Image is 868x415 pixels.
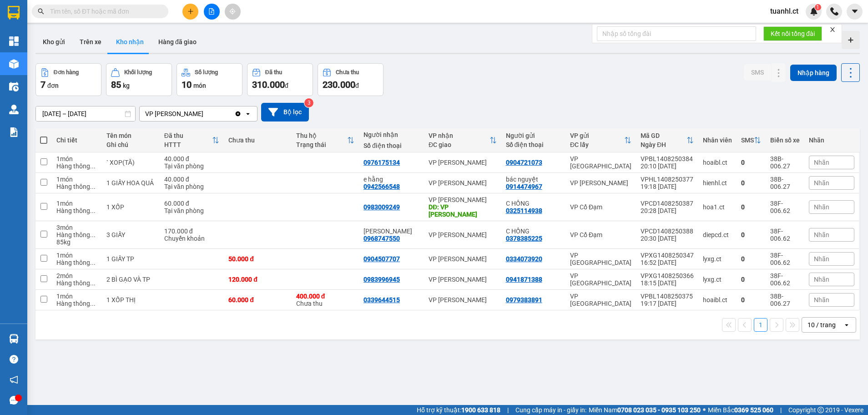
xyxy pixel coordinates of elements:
div: ` XOP(TĂ) [106,159,155,166]
button: Bộ lọc [261,103,309,121]
span: Miền Nam [589,405,701,415]
div: 10 / trang [807,320,836,329]
button: Hàng đã giao [151,31,204,53]
div: VPHL1408250377 [641,176,694,183]
div: Chuyển khoản [164,235,219,242]
svg: open [843,321,850,329]
div: 60.000 đ [164,200,219,207]
div: 0325114938 [506,207,542,214]
div: 170.000 đ [164,228,219,235]
div: VP Cổ Đạm [570,203,631,211]
span: đ [355,82,359,89]
th: Toggle SortBy [424,128,501,152]
button: Nhập hàng [790,65,837,81]
div: Chưa thu [296,293,354,307]
div: 19:17 [DATE] [641,300,694,307]
div: 0 [741,296,761,304]
button: Đã thu310.000đ [247,63,313,96]
span: đ [285,82,288,89]
span: ... [90,183,96,190]
strong: 1900 633 818 [461,406,500,414]
span: copyright [818,407,824,413]
div: Tại văn phòng [164,207,219,214]
span: 7 [40,79,45,90]
span: tuanhl.ct [763,5,806,17]
span: Nhãn [814,203,829,211]
button: Trên xe [72,31,109,53]
div: VPCD1408250387 [641,200,694,207]
span: 310.000 [252,79,285,90]
div: Người gửi [506,132,561,139]
div: Nhân viên [703,137,732,144]
div: 19:18 [DATE] [641,183,694,190]
div: 50.000 đ [228,255,287,263]
button: Đơn hàng7đơn [35,63,101,96]
img: dashboard-icon [9,36,19,46]
div: 40.000 đ [164,176,219,183]
div: 3 món [56,224,97,231]
span: Nhãn [814,179,829,187]
button: aim [225,4,241,20]
div: Số điện thoại [363,142,419,149]
div: hoaibl.ct [703,159,732,166]
div: Hàng thông thường [56,279,97,287]
div: C HỒNG [506,200,561,207]
span: Nhãn [814,255,829,263]
svg: Clear value [234,110,242,117]
span: | [780,405,782,415]
img: logo-vxr [8,6,20,20]
svg: open [244,110,252,117]
div: VP [PERSON_NAME] [429,196,497,203]
span: caret-down [851,7,859,15]
div: VP [PERSON_NAME] [570,179,631,187]
th: Toggle SortBy [636,128,698,152]
div: 0983009249 [363,203,400,211]
div: 3 GIẤY [106,231,155,238]
div: 0 [741,203,761,211]
div: C HỒNG [506,228,561,235]
div: 0941871388 [506,276,542,283]
div: 120.000 đ [228,276,287,283]
span: 230.000 [323,79,355,90]
input: Selected VP Hoàng Liệt. [204,109,205,118]
div: lyxg.ct [703,276,732,283]
div: 18:15 [DATE] [641,279,694,287]
img: warehouse-icon [9,59,19,69]
div: 60.000 đ [228,296,287,304]
th: Toggle SortBy [292,128,359,152]
div: 1 món [56,176,97,183]
img: warehouse-icon [9,334,19,344]
span: question-circle [10,355,18,364]
div: Hàng thông thường [56,162,97,170]
div: VP [PERSON_NAME] [429,276,497,283]
button: file-add [204,4,220,20]
div: 20:30 [DATE] [641,235,694,242]
img: warehouse-icon [9,82,19,91]
span: notification [10,375,18,384]
span: ... [90,279,96,287]
span: 10 [182,79,192,90]
div: Phạm Quốc Huy [363,228,419,235]
span: 85 [111,79,121,90]
span: | [507,405,509,415]
sup: 3 [304,98,313,107]
img: warehouse-icon [9,105,19,114]
div: 38F-006.62 [770,272,800,287]
div: 1 GIẤY TP [106,255,155,263]
div: Tên món [106,132,155,139]
div: 0904721073 [506,159,542,166]
input: Tìm tên, số ĐT hoặc mã đơn [50,6,157,16]
div: VP [PERSON_NAME] [429,179,497,187]
div: Đã thu [164,132,212,139]
div: 38F-006.62 [770,228,800,242]
div: VP [PERSON_NAME] [145,109,203,118]
span: plus [187,8,194,15]
div: 38F-006.62 [770,200,800,214]
div: Chi tiết [56,137,97,144]
div: 85 kg [56,238,97,246]
div: Ngày ĐH [641,141,686,148]
div: 400.000 đ [296,293,354,300]
img: phone-icon [830,7,838,15]
div: Hàng thông thường [56,231,97,238]
div: 0979383891 [506,296,542,304]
